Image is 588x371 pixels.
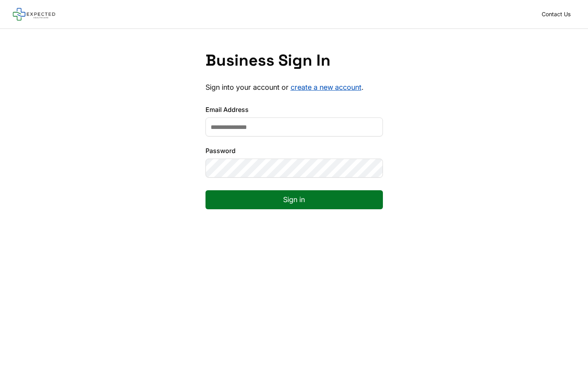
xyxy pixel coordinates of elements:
label: Password [206,146,383,155]
a: Contact Us [537,9,575,20]
h1: Business Sign In [206,51,383,70]
button: Sign in [206,190,383,209]
label: Email Address [206,105,383,114]
a: create a new account [291,83,362,91]
p: Sign into your account or . [206,83,383,92]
